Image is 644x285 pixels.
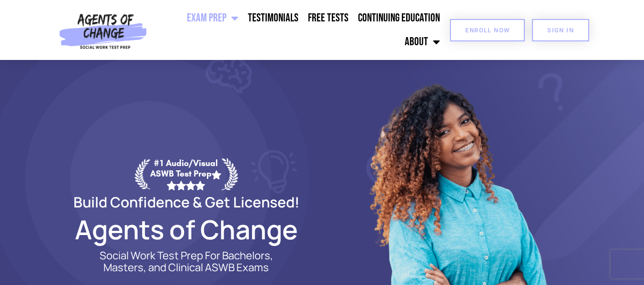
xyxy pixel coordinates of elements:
[89,250,284,274] p: Social Work Test Prep For Bachelors, Masters, and Clinical ASWB Exams
[465,27,510,33] span: Enroll Now
[151,6,445,54] nav: Menu
[400,30,445,54] a: About
[450,19,525,41] a: Enroll Now
[243,6,303,30] a: Testimonials
[182,6,243,30] a: Exam Prep
[532,19,589,41] a: SIGN IN
[150,158,222,190] div: #1 Audio/Visual ASWB Test Prep
[303,6,353,30] a: Free Tests
[51,195,322,209] h2: Build Confidence & Get Licensed!
[353,6,445,30] a: Continuing Education
[547,27,574,33] span: SIGN IN
[51,218,322,240] h2: Agents of Change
